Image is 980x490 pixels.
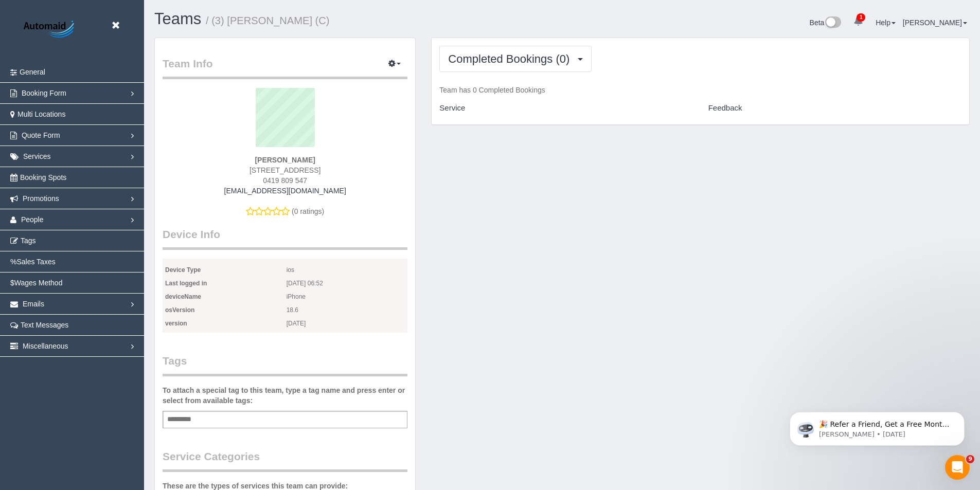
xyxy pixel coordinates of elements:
[287,317,408,330] span: [DATE]
[163,56,407,79] legend: Team Info
[876,19,896,27] a: Help
[14,279,63,287] span: Wages Method
[439,85,961,95] p: Team has 0 Completed Bookings
[23,342,68,350] span: Miscellaneous
[206,15,330,26] small: / (3) [PERSON_NAME] (C)
[857,13,865,22] span: 1
[165,266,201,274] b: Device Type
[20,173,66,182] span: Booking Spots
[448,52,575,65] span: Completed Bookings (0)
[439,104,692,113] h4: Service
[287,303,408,317] span: 18.6
[16,258,55,266] span: Sales Taxes
[263,176,307,185] span: 0419 809 547
[165,306,194,314] b: osVersion
[163,88,407,227] div: (0 ratings)
[23,194,59,203] span: Promotions
[287,277,408,290] span: [DATE] 06:52
[439,46,592,72] button: Completed Bookings (0)
[810,19,842,27] a: Beta
[848,10,868,33] a: 1
[945,455,970,480] iframe: Intercom live chat
[903,19,967,27] a: [PERSON_NAME]
[966,455,974,463] span: 9
[17,110,65,118] span: Multi Locations
[250,166,320,174] span: [STREET_ADDRESS]
[708,104,961,113] h4: Feedback
[165,320,187,327] b: version
[23,300,44,308] span: Emails
[18,18,82,41] img: Automaid Logo
[154,10,201,28] a: Teams
[22,131,60,139] span: Quote Form
[165,280,207,287] b: Last logged in
[287,290,408,303] span: iPhone
[824,16,841,30] img: New interface
[21,215,44,224] span: People
[21,237,36,245] span: Tags
[20,68,45,76] span: General
[163,449,407,472] legend: Service Categories
[287,263,408,277] span: ios
[22,89,66,97] span: Booking Form
[163,385,407,406] label: To attach a special tag to this team, type a tag name and press enter or select from available tags:
[163,353,407,376] legend: Tags
[224,187,346,195] a: [EMAIL_ADDRESS][DOMAIN_NAME]
[774,390,980,462] iframe: Intercom notifications message
[23,152,51,160] span: Services
[255,156,315,164] strong: [PERSON_NAME]
[165,293,201,300] b: deviceName
[21,321,68,329] span: Text Messages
